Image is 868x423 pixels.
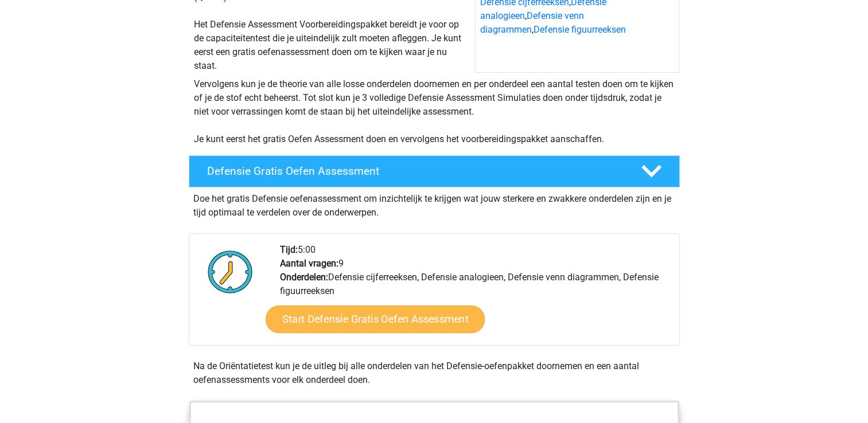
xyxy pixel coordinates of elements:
[266,305,485,333] a: Start Defensie Gratis Oefen Assessment
[189,77,679,146] div: Vervolgens kun je de theorie van alle losse onderdelen doornemen en per onderdeel een aantal test...
[189,187,680,220] div: Doe het gratis Defensie oefenassessment om inzichtelijk te krijgen wat jouw sterkere en zwakkere ...
[271,243,679,345] div: 5:00 9 Defensie cijferreeksen, Defensie analogieen, Defensie venn diagrammen, Defensie figuurreeksen
[280,244,298,255] b: Tijd:
[207,164,622,178] h4: Defensie Gratis Oefen Assessment
[184,155,684,187] a: Defensie Gratis Oefen Assessment
[280,258,338,269] b: Aantal vragen:
[189,359,680,387] div: Na de Oriëntatietest kun je de uitleg bij alle onderdelen van het Defensie-oefenpakket doornemen ...
[534,24,626,35] a: Defensie figuurreeksen
[201,243,259,300] img: Klok
[480,10,584,35] a: Defensie venn diagrammen
[280,272,328,283] b: Onderdelen:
